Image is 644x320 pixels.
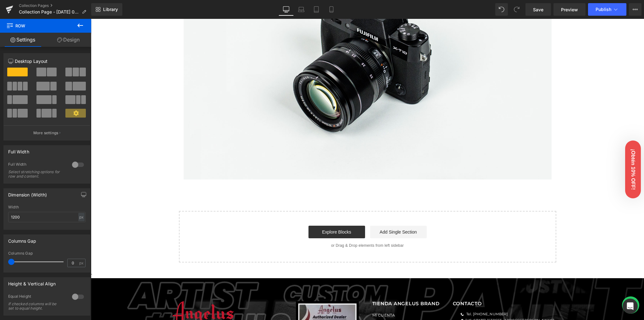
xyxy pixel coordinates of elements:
a: [US_STATE] [STREET_ADDRESS][PERSON_NAME][PERSON_NAME][EMAIL_ADDRESS][DOMAIN_NAME] [368,299,464,316]
h2: TIENDA ANGELUS BRAND [281,281,353,288]
a: Mobile [324,3,339,16]
div: Width [8,205,86,209]
button: Publish [588,3,626,16]
div: Columns Gap [8,251,86,256]
a: Tel. [PHONE_NUMBER] [375,293,417,297]
button: Redo [510,3,523,16]
button: More [629,3,641,16]
input: auto [8,212,86,222]
a: Explore Blocks [218,207,274,219]
a: Laptop [294,3,309,16]
div: px [78,213,85,221]
span: MI CUENTA [281,294,304,299]
span: Publish [596,7,611,12]
p: Desktop Layout [8,58,86,64]
a: Collection Pages [19,3,91,8]
span: px [79,261,85,265]
div: Height & Vertical Align [8,278,56,286]
span: Library [103,7,118,12]
a: Tablet [309,3,324,16]
span: Row [6,19,69,33]
a: Preview [553,3,586,16]
span: Save [533,6,543,13]
p: or Drag & Drop elements from left sidebar [98,224,455,229]
span: Collection Page - [DATE] 07:09:59 [19,9,79,14]
div: Open Intercom Messenger [623,299,638,314]
a: MI CUENTA [281,292,304,301]
div: Dimension (Width) [8,189,47,197]
h2: Contacto [362,281,473,288]
div: Select stretching options for row and content. [8,170,65,179]
a: Design [46,33,91,47]
a: ¿OLVIDASTE TU CONTRASEÑA? [281,301,344,310]
div: Full Width [8,146,29,154]
img: whatsapp [535,282,544,291]
div: If checked columns will be set to equal height. [8,302,65,311]
a: Desktop [279,3,294,16]
div: Equal Height [8,294,66,301]
button: More settings [4,125,90,140]
a: Add Single Section [279,207,336,219]
button: Undo [495,3,508,16]
a: New Library [91,3,122,16]
p: More settings [33,130,58,136]
div: Columns Gap [8,235,36,244]
span: Preview [561,6,578,13]
div: Full Width [8,162,66,168]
